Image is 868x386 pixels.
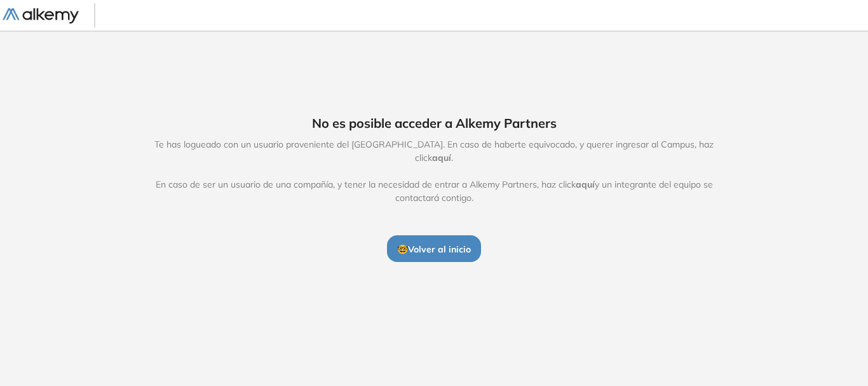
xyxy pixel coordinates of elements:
[387,235,481,262] button: 🤓Volver al inicio
[312,114,557,133] span: No es posible acceder a Alkemy Partners
[639,238,868,386] iframe: Chat Widget
[639,238,868,386] div: Widget de chat
[3,8,79,24] img: Logo
[397,244,471,255] span: 🤓 Volver al inicio
[432,152,451,163] span: aquí
[576,179,595,190] span: aquí
[141,138,727,205] span: Te has logueado con un usuario proveniente del [GEOGRAPHIC_DATA]. En caso de haberte equivocado, ...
